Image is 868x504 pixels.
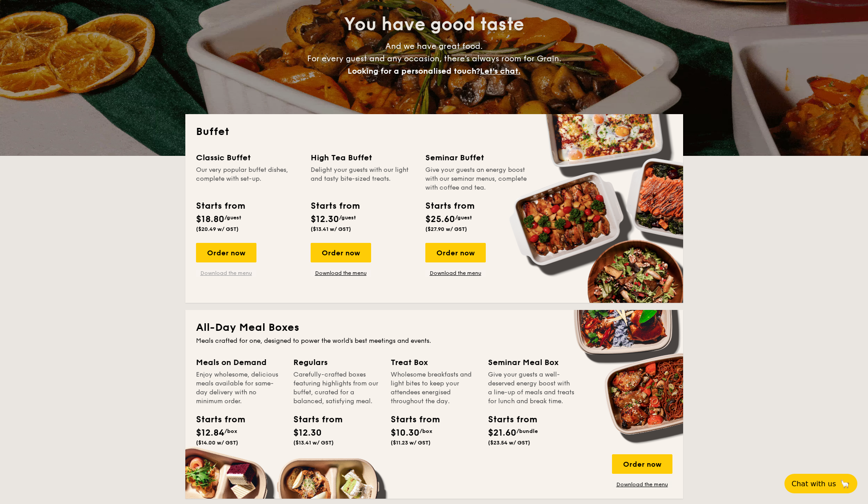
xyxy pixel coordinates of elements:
[425,243,486,262] div: Order now
[196,413,236,426] div: Starts from
[516,428,538,434] span: /bundle
[488,440,530,446] span: ($23.54 w/ GST)
[307,41,561,76] span: And we have great food. For every guest and any occasion, there’s always room for Grain.
[488,370,575,406] div: Give your guests a well-deserved energy boost with a line-up of meals and treats for lunch and br...
[344,14,524,35] span: You have good taste
[425,199,474,213] div: Starts from
[480,66,520,76] span: Let's chat.
[196,356,283,369] div: Meals on Demand
[196,243,256,262] div: Order now
[293,440,334,446] span: ($13.41 w/ GST)
[488,428,516,438] span: $21.60
[391,440,431,446] span: ($11.23 w/ GST)
[311,214,339,225] span: $12.30
[196,214,224,225] span: $18.80
[311,270,371,277] a: Download the menu
[311,166,415,192] div: Delight your guests with our light and tasty bite-sized treats.
[224,428,237,434] span: /box
[196,370,283,406] div: Enjoy wholesome, delicious meals available for same-day delivery with no minimum order.
[293,413,333,426] div: Starts from
[293,370,380,406] div: Carefully-crafted boxes featuring highlights from our buffet, curated for a balanced, satisfying ...
[612,454,672,474] div: Order now
[391,413,431,426] div: Starts from
[348,66,480,76] span: Looking for a personalised touch?
[784,474,857,493] button: Chat with us🦙
[391,356,477,369] div: Treat Box
[425,270,486,277] a: Download the menu
[196,125,672,139] h2: Buffet
[196,226,239,232] span: ($20.49 w/ GST)
[311,243,371,262] div: Order now
[196,428,224,438] span: $12.84
[425,214,455,225] span: $25.60
[196,199,244,213] div: Starts from
[196,321,672,335] h2: All-Day Meal Boxes
[293,428,322,438] span: $12.30
[196,270,256,277] a: Download the menu
[612,481,672,488] a: Download the menu
[391,370,477,406] div: Wholesome breakfasts and light bites to keep your attendees energised throughout the day.
[420,428,432,434] span: /box
[488,356,575,369] div: Seminar Meal Box
[311,151,415,164] div: High Tea Buffet
[311,226,351,232] span: ($13.41 w/ GST)
[792,480,836,488] span: Chat with us
[425,166,529,192] div: Give your guests an energy boost with our seminar menus, complete with coffee and tea.
[425,151,529,164] div: Seminar Buffet
[339,214,356,221] span: /guest
[840,479,850,489] span: 🦙
[425,226,467,232] span: ($27.90 w/ GST)
[196,151,300,164] div: Classic Buffet
[196,440,238,446] span: ($14.00 w/ GST)
[224,214,241,221] span: /guest
[293,356,380,369] div: Regulars
[455,214,472,221] span: /guest
[196,166,300,192] div: Our very popular buffet dishes, complete with set-up.
[391,428,420,438] span: $10.30
[488,413,528,426] div: Starts from
[196,337,672,345] div: Meals crafted for one, designed to power the world's best meetings and events.
[311,199,359,213] div: Starts from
